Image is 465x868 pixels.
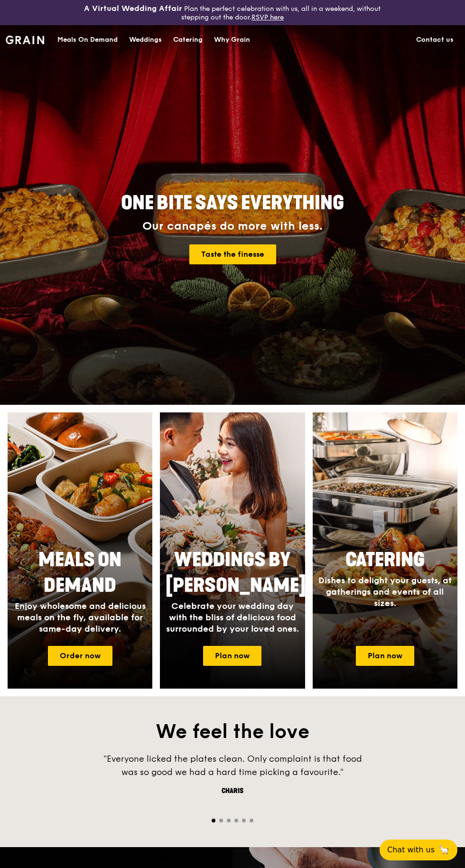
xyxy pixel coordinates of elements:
[160,412,305,689] img: weddings-card.4f3003b8.jpg
[167,26,208,54] a: Catering
[318,575,452,608] span: Dishes to delight your guests, at gatherings and events of all sizes.
[15,601,146,634] span: Enjoy wholesome and delicious meals on the fly, available for same-day delivery.
[8,412,152,689] img: meals-on-demand-card.d2b6f6db.png
[234,819,238,822] span: Go to slide 4
[166,549,306,597] span: Weddings by [PERSON_NAME]
[438,844,450,856] span: 🦙
[203,646,261,666] a: Plan now
[121,192,344,215] span: ONE BITE SAYS EVERYTHING
[313,412,457,689] img: catering-card.e1cfaf3e.jpg
[77,4,387,21] div: Plan the perfect celebration with us, all in a weekend, without stepping out the door.
[77,220,388,233] div: Our canapés do more with less.
[345,549,425,571] span: Catering
[8,412,152,689] a: Meals On DemandEnjoy wholesome and delicious meals on the fly, available for same-day delivery.Or...
[250,819,253,822] span: Go to slide 6
[227,819,231,822] span: Go to slide 3
[129,26,162,54] div: Weddings
[173,26,203,54] div: Catering
[251,13,284,21] a: RSVP here
[123,26,167,54] a: Weddings
[6,25,44,53] a: GrainGrain
[219,819,223,822] span: Go to slide 2
[242,819,246,822] span: Go to slide 5
[410,26,459,54] a: Contact us
[84,4,182,13] h3: A Virtual Wedding Affair
[160,412,305,689] a: Weddings by [PERSON_NAME]Celebrate your wedding day with the bliss of delicious food surrounded b...
[6,36,44,44] img: Grain
[189,244,276,264] a: Taste the finesse
[387,844,435,856] span: Chat with us
[208,26,256,54] a: Why Grain
[38,549,121,597] span: Meals On Demand
[166,601,299,634] span: Celebrate your wedding day with the bliss of delicious food surrounded by your loved ones.
[214,26,250,54] div: Why Grain
[90,752,375,779] div: "Everyone licked the plates clean. Only complaint is that food was so good we had a hard time pic...
[57,26,118,54] div: Meals On Demand
[212,819,215,822] span: Go to slide 1
[356,646,414,666] a: Plan now
[90,786,375,796] div: Charis
[313,412,457,689] a: CateringDishes to delight your guests, at gatherings and events of all sizes.Plan now
[48,646,112,666] a: Order now
[380,840,457,860] button: Chat with us🦙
